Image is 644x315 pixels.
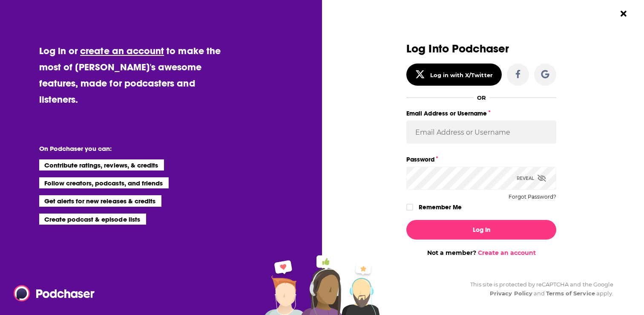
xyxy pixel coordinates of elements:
[419,202,462,213] label: Remember Me
[39,144,210,153] li: On Podchaser you can:
[463,280,613,298] div: This site is protected by reCAPTCHA and the Google and apply.
[406,108,556,119] label: Email Address or Username
[517,167,546,190] div: Reveal
[39,195,161,206] li: Get alerts for new releases & credits
[477,94,486,101] div: OR
[509,194,556,200] button: Forgot Password?
[406,220,556,240] button: Log In
[430,72,493,78] div: Log in with X/Twitter
[14,285,89,301] a: Podchaser - Follow, Share and Rate Podcasts
[406,121,556,144] input: Email Address or Username
[406,64,502,86] button: Log in with X/Twitter
[39,159,164,171] li: Contribute ratings, reviews, & credits
[39,177,169,188] li: Follow creators, podcasts, and friends
[406,154,556,165] label: Password
[406,249,556,257] div: Not a member?
[39,214,146,225] li: Create podcast & episode lists
[80,45,164,57] a: create an account
[546,290,595,297] a: Terms of Service
[478,249,536,257] a: Create an account
[14,285,95,301] img: Podchaser - Follow, Share and Rate Podcasts
[406,43,556,55] h3: Log Into Podchaser
[490,290,532,297] a: Privacy Policy
[615,6,632,22] button: Close Button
